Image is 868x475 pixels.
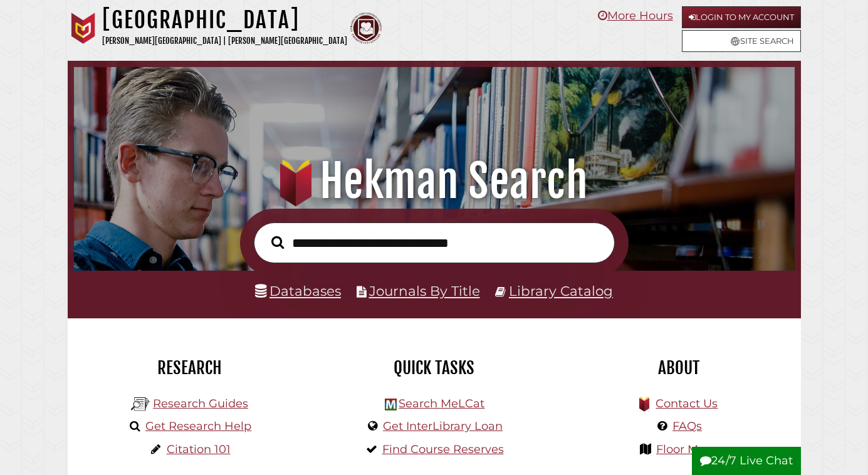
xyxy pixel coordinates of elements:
a: Site Search [682,30,801,52]
a: Floor Maps [656,442,718,456]
a: Get Research Help [145,419,251,433]
h1: Hekman Search [86,154,781,209]
img: Hekman Library Logo [385,399,397,410]
a: Library Catalog [509,283,613,299]
a: Get InterLibrary Loan [383,419,503,433]
img: Hekman Library Logo [131,395,150,414]
a: Databases [255,283,341,299]
a: Find Course Reserves [382,442,504,456]
a: Journals By Title [369,283,480,299]
h2: Research [77,357,303,378]
p: [PERSON_NAME][GEOGRAPHIC_DATA] | [PERSON_NAME][GEOGRAPHIC_DATA] [102,34,347,48]
a: Citation 101 [167,442,231,456]
a: Login to My Account [682,6,801,28]
button: Search [265,232,291,253]
h2: About [566,357,792,378]
img: Calvin University [68,13,99,44]
a: More Hours [598,9,673,23]
i: Search [271,235,285,249]
h2: Quick Tasks [322,357,547,378]
a: Contact Us [656,397,718,410]
a: Search MeLCat [399,397,484,410]
a: Research Guides [153,397,248,410]
h1: [GEOGRAPHIC_DATA] [102,6,347,34]
a: FAQs [672,419,702,433]
img: Calvin Theological Seminary [350,13,382,44]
